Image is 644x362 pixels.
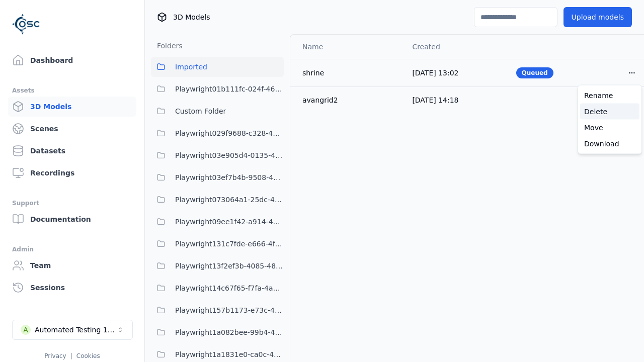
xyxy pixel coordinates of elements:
a: Download [580,136,639,152]
a: Move [580,120,639,136]
a: Delete [580,104,639,120]
a: Rename [580,87,639,104]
